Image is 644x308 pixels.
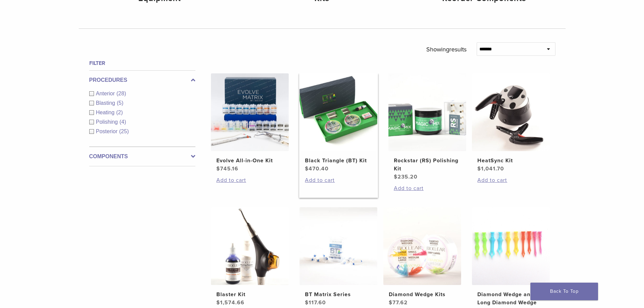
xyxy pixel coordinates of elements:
[96,128,119,134] span: Posterior
[300,73,377,151] img: Black Triangle (BT) Kit
[119,128,129,134] span: (25)
[305,165,329,172] bdi: 470.40
[211,207,289,285] img: Blaster Kit
[305,165,309,172] span: $
[211,73,289,151] img: Evolve All-in-One Kit
[426,42,467,56] p: Showing results
[96,91,117,96] span: Anterior
[216,165,220,172] span: $
[211,73,289,173] a: Evolve All-in-One KitEvolve All-in-One Kit $745.16
[89,76,195,84] label: Procedures
[96,100,117,106] span: Blasting
[117,91,126,96] span: (28)
[394,157,461,173] h2: Rockstar (RS) Polishing Kit
[119,119,126,125] span: (4)
[394,173,418,180] bdi: 235.20
[388,73,466,151] img: Rockstar (RS) Polishing Kit
[96,110,116,115] span: Heating
[211,207,289,307] a: Blaster KitBlaster Kit $1,574.66
[389,299,408,306] bdi: 77.62
[89,59,195,67] h4: Filter
[530,283,598,300] a: Back To Top
[477,290,544,307] h2: Diamond Wedge and Long Diamond Wedge
[477,176,544,184] a: Add to cart: “HeatSync Kit”
[477,165,504,172] bdi: 1,041.70
[472,207,550,285] img: Diamond Wedge and Long Diamond Wedge
[216,176,283,184] a: Add to cart: “Evolve All-in-One Kit”
[305,290,372,299] h2: BT Matrix Series
[216,157,283,165] h2: Evolve All-in-One Kit
[383,207,462,307] a: Diamond Wedge KitsDiamond Wedge Kits $77.62
[216,299,244,306] bdi: 1,574.66
[116,110,123,115] span: (2)
[477,165,481,172] span: $
[305,299,309,306] span: $
[305,157,372,165] h2: Black Triangle (BT) Kit
[300,207,377,285] img: BT Matrix Series
[388,73,467,181] a: Rockstar (RS) Polishing KitRockstar (RS) Polishing Kit $235.20
[394,173,398,180] span: $
[299,73,378,173] a: Black Triangle (BT) KitBlack Triangle (BT) Kit $470.40
[394,184,461,192] a: Add to cart: “Rockstar (RS) Polishing Kit”
[96,119,120,125] span: Polishing
[305,176,372,184] a: Add to cart: “Black Triangle (BT) Kit”
[216,290,283,299] h2: Blaster Kit
[472,73,550,151] img: HeatSync Kit
[477,157,544,165] h2: HeatSync Kit
[389,299,392,306] span: $
[299,207,378,307] a: BT Matrix SeriesBT Matrix Series $117.60
[89,152,195,161] label: Components
[389,290,456,299] h2: Diamond Wedge Kits
[117,100,123,106] span: (5)
[383,207,461,285] img: Diamond Wedge Kits
[216,299,220,306] span: $
[472,73,550,173] a: HeatSync KitHeatSync Kit $1,041.70
[305,299,326,306] bdi: 117.60
[216,165,238,172] bdi: 745.16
